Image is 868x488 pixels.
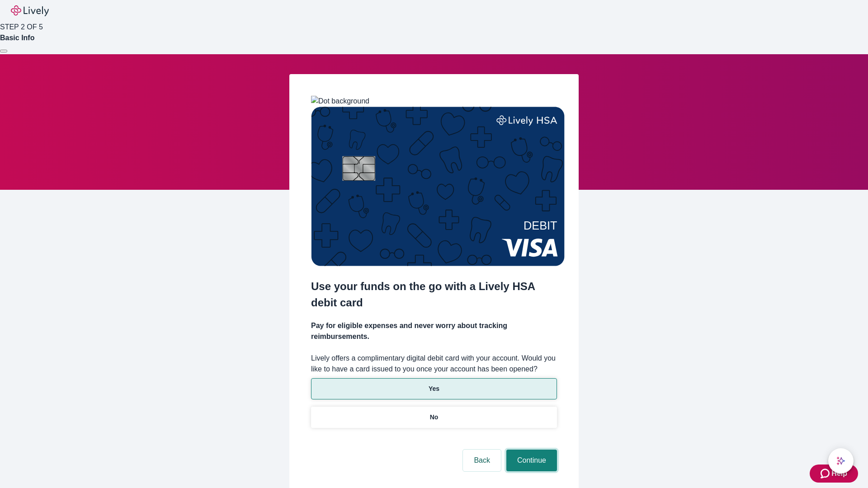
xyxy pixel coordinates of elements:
[311,278,557,311] h2: Use your funds on the go with a Lively HSA debit card
[311,378,557,399] button: Yes
[836,456,845,465] svg: Lively AI Assistant
[11,5,49,16] img: Lively
[311,320,557,342] h4: Pay for eligible expenses and never worry about tracking reimbursements.
[429,384,439,394] p: Yes
[311,96,369,107] img: Dot background
[828,448,854,474] button: chat
[311,353,557,375] label: Lively offers a complimentary digital debit card with your account. Would you like to have a card...
[311,407,557,428] button: No
[506,450,557,471] button: Continue
[810,465,858,483] button: Zendesk support iconHelp
[821,468,831,479] svg: Zendesk support icon
[831,468,847,479] span: Help
[430,413,439,422] p: No
[311,107,565,266] img: Debit card
[463,450,501,471] button: Back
